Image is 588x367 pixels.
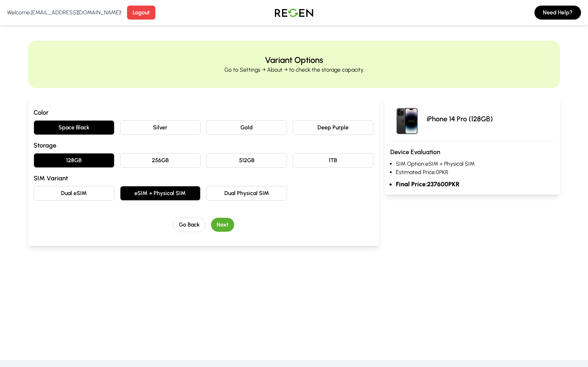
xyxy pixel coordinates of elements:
[396,168,554,177] li: Estimated Price: 0 PKR
[427,114,493,124] p: iPhone 14 Pro (128GB)
[206,186,287,201] button: Dual Physical SIM
[34,153,114,168] button: 128GB
[120,153,201,168] button: 256GB
[34,186,114,201] button: Dual eSIM
[265,55,323,66] h2: Variant Options
[293,153,373,168] button: 1TB
[390,147,554,157] h3: Device Evaluation
[224,66,364,74] p: Go to Settings → About → to check the storage capacity.
[120,186,201,201] button: eSIM + Physical SIM
[127,6,155,20] button: Logout
[534,6,581,20] button: Need Help?
[390,102,424,136] img: iPhone 14 Pro
[34,173,373,183] h3: SIM Variant
[206,153,287,168] button: 512GB
[211,218,234,232] button: Next
[34,120,114,135] button: Space Black
[269,3,318,22] img: Logo
[396,179,554,189] li: Final Price: 237600 PKR
[173,217,205,232] button: Go Back
[7,8,121,17] p: Welcome, [EMAIL_ADDRESS][DOMAIN_NAME] !
[293,120,373,135] button: Deep Purple
[396,160,554,168] li: SIM Option: eSIM + Physical SIM
[34,108,373,117] h3: Color
[34,141,373,150] h3: Storage
[120,120,201,135] button: Silver
[206,120,287,135] button: Gold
